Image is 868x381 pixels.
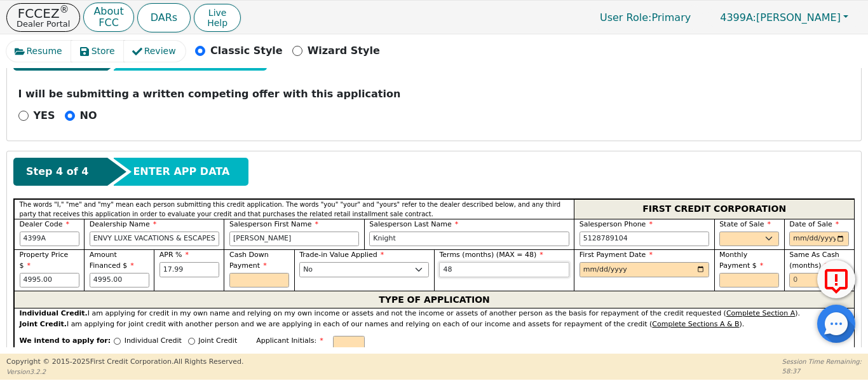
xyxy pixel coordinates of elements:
[90,220,157,228] span: Dealership Name
[17,7,70,20] p: FCCEZ
[207,18,227,28] span: Help
[20,220,69,228] span: Dealer Code
[18,87,850,102] p: I will be submitting a written competing offer with this application
[707,8,862,27] button: 4399A:[PERSON_NAME]
[789,273,849,288] input: 0
[20,251,69,270] span: Property Price $
[719,251,763,270] span: Monthly Payment $
[20,336,111,357] span: We intend to apply for:
[229,220,318,228] span: Salesperson First Name
[20,320,67,328] strong: Joint Credit.
[6,3,80,32] button: FCCEZ®Dealer Portal
[80,108,97,123] p: NO
[587,5,703,30] p: Primary
[20,308,850,319] div: I am applying for credit in my own name and relying on my own income or assets and not the income...
[580,232,709,247] input: 303-867-5309 x104
[439,251,536,259] span: Terms (months) (MAX = 48)
[726,309,795,317] u: Complete Section A
[17,20,70,28] p: Dealer Portal
[600,11,651,24] span: User Role :
[207,8,227,18] span: Live
[229,251,269,270] span: Cash Down Payment
[580,251,653,259] span: First Payment Date
[20,309,88,317] strong: Individual Credit.
[90,251,134,270] span: Amount Financed $
[719,220,771,228] span: State of Sale
[125,336,182,347] p: Individual Credit
[720,11,756,24] span: 4399A:
[587,5,703,30] a: User Role:Primary
[93,18,123,28] p: FCC
[299,251,384,259] span: Trade-in Value Applied
[210,43,283,59] p: Classic Style
[369,220,458,228] span: Salesperson Last Name
[133,164,229,179] span: ENTER APP DATA
[379,291,490,308] span: TYPE OF APPLICATION
[720,11,841,24] span: [PERSON_NAME]
[6,41,72,62] button: Resume
[34,108,55,123] p: YES
[642,201,786,218] span: FIRST CREDIT CORPORATION
[137,3,191,32] button: DARs
[93,6,123,17] p: About
[71,41,125,62] button: Store
[14,199,574,219] div: The words "I," "me" and "my" mean each person submitting this credit application. The words "you"...
[124,41,186,62] button: Review
[817,260,855,298] button: Report Error to FCC
[26,164,88,179] span: Step 4 of 4
[789,232,849,247] input: YYYY-MM-DD
[6,357,243,368] p: Copyright © 2015- 2025 First Credit Corporation.
[20,319,850,330] div: I am applying for joint credit with another person and we are applying in each of our names and r...
[92,45,115,58] span: Store
[580,220,653,228] span: Salesperson Phone
[6,367,243,377] p: Version 3.2.2
[60,4,69,15] sup: ®
[194,4,241,32] button: LiveHelp
[83,3,133,32] button: AboutFCC
[782,366,862,376] p: 58:37
[308,43,380,59] p: Wizard Style
[159,262,219,277] input: xx.xx%
[256,336,323,345] span: Applicant Initials:
[144,45,176,58] span: Review
[198,336,237,347] p: Joint Credit
[580,262,709,277] input: YYYY-MM-DD
[789,220,839,228] span: Date of Sale
[173,357,243,366] span: All Rights Reserved.
[782,357,862,366] p: Session Time Remaining:
[159,251,189,259] span: APR %
[789,251,839,270] span: Same As Cash (months)
[27,45,62,58] span: Resume
[652,320,739,328] u: Complete Sections A & B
